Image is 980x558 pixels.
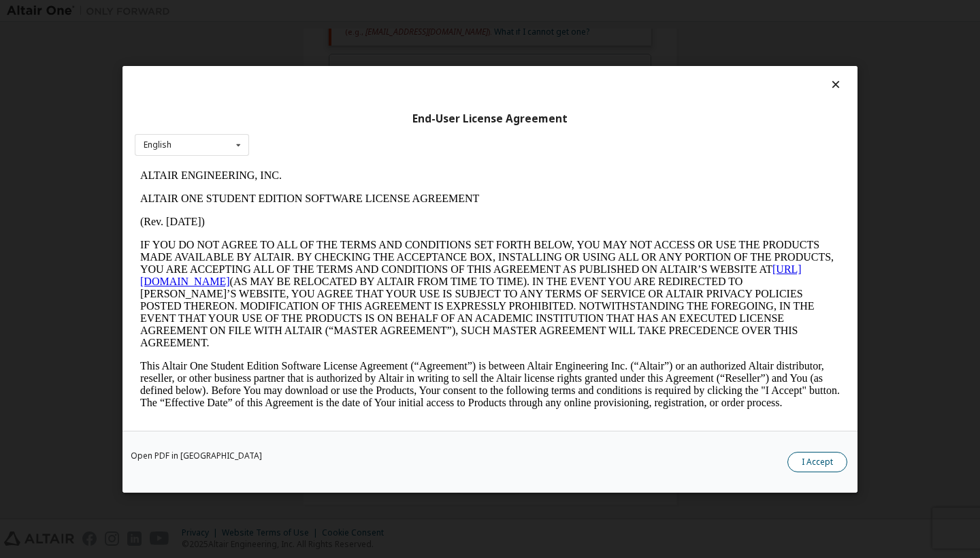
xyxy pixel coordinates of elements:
div: End-User License Agreement [135,112,845,125]
p: ALTAIR ONE STUDENT EDITION SOFTWARE LICENSE AGREEMENT [5,29,705,41]
a: Open PDF in [GEOGRAPHIC_DATA] [131,452,262,460]
div: English [144,141,171,149]
a: [URL][DOMAIN_NAME] [5,99,667,123]
p: This Altair One Student Edition Software License Agreement (“Agreement”) is between Altair Engine... [5,196,705,245]
p: ALTAIR ENGINEERING, INC. [5,5,705,18]
p: (Rev. [DATE]) [5,52,705,64]
button: I Accept [787,452,847,472]
p: IF YOU DO NOT AGREE TO ALL OF THE TERMS AND CONDITIONS SET FORTH BELOW, YOU MAY NOT ACCESS OR USE... [5,75,705,185]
